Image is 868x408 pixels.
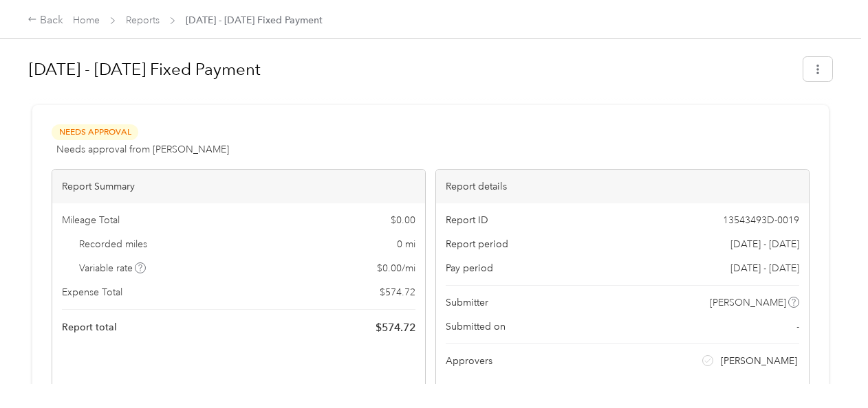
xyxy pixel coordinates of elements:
span: [DATE] - [DATE] Fixed Payment [186,13,323,27]
span: Submitted on [446,319,506,334]
span: [PERSON_NAME] [710,295,786,310]
span: Mileage Total [62,213,120,227]
a: Reports [126,14,160,26]
div: Report details [436,170,809,203]
span: Approvers [446,354,492,368]
span: [DATE] - [DATE] [730,237,799,251]
span: [PERSON_NAME] [721,354,797,368]
span: [DATE] - [DATE] [730,261,799,275]
h1: Aug 1 - 31, 2025 Fixed Payment [29,53,794,86]
span: Needs Approval [52,124,138,140]
span: Report ID [446,213,488,227]
span: $ 574.72 [376,319,415,336]
span: Report period [446,237,508,251]
span: Pay period [446,261,493,275]
span: Recorded miles [79,237,147,251]
span: Report total [62,320,117,335]
span: 0 mi [397,237,415,251]
div: Back [28,12,63,29]
span: Variable rate [79,261,147,275]
span: Needs approval from [PERSON_NAME] [56,142,229,157]
a: Home [73,14,100,26]
span: $ 0.00 / mi [377,261,415,275]
span: $ 574.72 [380,285,415,299]
span: $ 0.00 [391,213,415,227]
span: Expense Total [62,285,122,299]
iframe: Everlance-gr Chat Button Frame [791,331,868,408]
div: Report Summary [52,170,425,203]
span: 13543493D-0019 [723,213,799,227]
span: - [796,319,799,334]
span: Submitter [446,295,488,310]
